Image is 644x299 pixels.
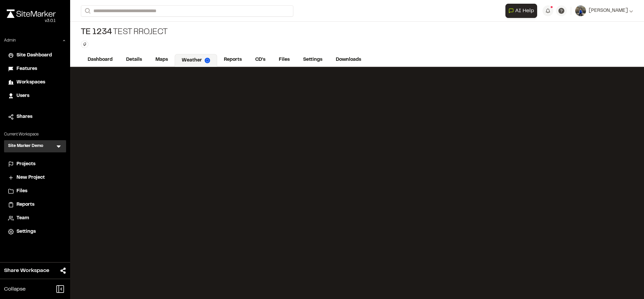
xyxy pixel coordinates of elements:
[515,7,534,15] span: AI Help
[8,188,62,195] a: Files
[8,92,62,100] a: Users
[17,160,35,168] span: Projects
[296,53,329,66] a: Settings
[81,53,119,66] a: Dashboard
[4,131,66,138] p: Current Workspace
[8,201,62,208] a: Reports
[329,53,368,66] a: Downloads
[17,113,32,121] span: Shares
[81,41,88,48] button: Edit Tags
[17,65,37,73] span: Features
[17,188,27,195] span: Files
[8,228,62,235] a: Settings
[17,228,36,235] span: Settings
[575,5,633,16] button: [PERSON_NAME]
[175,54,217,67] a: Weather
[575,5,586,16] img: User
[7,18,56,24] div: Oh geez...please don't...
[205,58,210,63] img: precipai.png
[17,92,29,100] span: Users
[272,53,296,66] a: Files
[7,9,56,18] img: rebrand.png
[119,53,149,66] a: Details
[4,267,49,275] span: Share Workspace
[17,201,34,208] span: Reports
[217,53,248,66] a: Reports
[17,52,52,59] span: Site Dashboard
[8,160,62,168] a: Projects
[17,215,29,222] span: Team
[8,143,43,150] h3: Site Marker Demo
[149,53,175,66] a: Maps
[8,65,62,73] a: Features
[8,174,62,181] a: New Project
[4,38,16,44] p: Admin
[8,52,62,59] a: Site Dashboard
[8,113,62,121] a: Shares
[248,53,272,66] a: CD's
[4,285,26,293] span: Collapse
[81,5,93,17] button: Search
[505,4,540,18] div: Open AI Assistant
[17,174,45,181] span: New Project
[17,79,45,86] span: Workspaces
[589,7,628,15] span: [PERSON_NAME]
[8,79,62,86] a: Workspaces
[505,4,537,18] button: Open AI Assistant
[81,27,167,38] div: TEst Rroject
[81,27,112,38] span: TE 1234
[8,215,62,222] a: Team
